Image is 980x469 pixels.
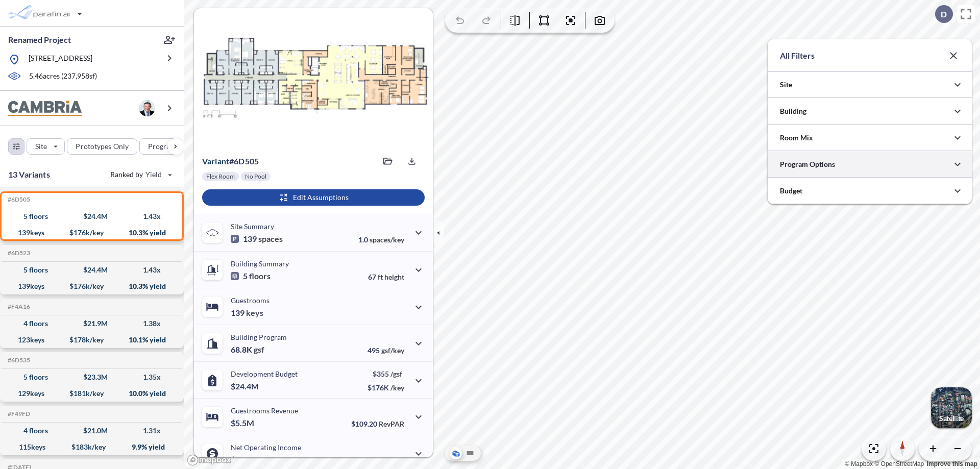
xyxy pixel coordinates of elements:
h5: Click to copy the code [6,250,30,257]
p: 68.8K [231,344,264,355]
p: Renamed Project [8,34,71,45]
p: Building Summary [231,259,289,268]
button: Ranked by Yield [102,166,179,183]
p: 1.0 [358,235,404,244]
p: Development Budget [231,369,298,378]
img: Switcher Image [931,387,972,428]
p: 45.0% [361,456,404,465]
p: 139 [231,234,283,244]
p: Program [148,141,177,152]
span: ft [378,273,383,281]
p: 67 [368,273,404,281]
span: /gsf [390,369,402,378]
span: spaces/key [370,235,404,244]
button: Aerial View [450,447,462,459]
img: user logo [139,100,155,116]
span: Yield [145,169,162,180]
p: $176K [367,383,404,392]
p: Building Program [231,333,287,341]
p: Net Operating Income [231,443,301,452]
p: Flex Room [206,172,235,181]
span: gsf [254,344,264,355]
img: BrandImage [8,101,82,116]
button: Site [27,138,65,155]
p: 5.46 acres ( 237,958 sf) [29,71,97,82]
p: Budget [780,186,802,196]
p: Room Mix [780,133,813,143]
a: Mapbox homepage [187,454,232,466]
p: 5 [231,271,271,281]
h5: Click to copy the code [6,410,30,417]
span: RevPAR [379,419,404,428]
p: $2.5M [231,455,256,465]
span: margin [382,456,404,465]
p: Edit Assumptions [293,192,349,203]
button: Prototypes Only [67,138,137,155]
p: Satellite [939,414,964,423]
p: 495 [367,346,404,355]
p: All Filters [780,50,815,62]
span: height [384,273,404,281]
p: $5.5M [231,418,256,428]
p: $24.4M [231,381,260,391]
p: 13 Variants [8,168,50,181]
a: Improve this map [927,460,977,467]
span: /key [390,383,404,392]
p: 139 [231,308,263,318]
p: $109.20 [351,419,404,428]
p: $355 [367,369,404,378]
p: Site [780,80,792,90]
p: D [941,10,947,19]
a: OpenStreetMap [874,460,924,467]
span: spaces [258,234,283,244]
p: Building [780,106,806,116]
a: Mapbox [845,460,873,467]
button: Switcher ImageSatellite [931,387,972,428]
span: Variant [202,156,229,166]
h5: Click to copy the code [6,357,30,364]
p: Guestrooms Revenue [231,406,298,415]
p: Site Summary [231,222,274,231]
p: No Pool [245,172,266,181]
h5: Click to copy the code [6,303,30,310]
span: gsf/key [381,346,404,355]
p: Prototypes Only [76,141,129,152]
button: Edit Assumptions [202,189,425,206]
button: Site Plan [464,447,476,459]
p: # 6d505 [202,156,259,166]
h5: Click to copy the code [6,196,30,203]
p: [STREET_ADDRESS] [29,53,92,66]
span: keys [246,308,263,318]
span: floors [249,271,271,281]
button: Program [139,138,194,155]
p: Site [35,141,47,152]
p: Guestrooms [231,296,269,305]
